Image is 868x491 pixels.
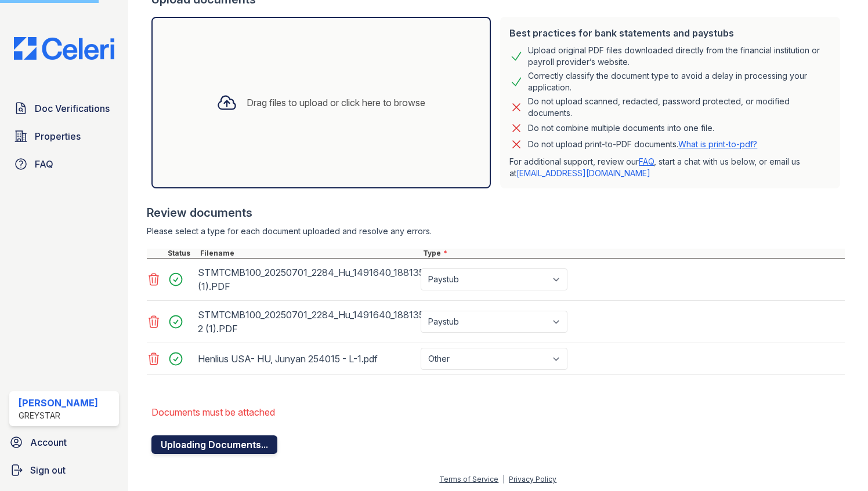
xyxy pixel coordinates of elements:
[247,96,425,110] div: Drag files to upload or click here to browse
[421,249,845,258] div: Type
[165,249,198,258] div: Status
[147,205,845,221] div: Review documents
[9,125,119,148] a: Properties
[509,475,556,483] a: Privacy Policy
[502,475,505,483] div: |
[19,396,98,410] div: [PERSON_NAME]
[9,97,119,120] a: Doc Verifications
[528,70,831,93] div: Correctly classify the document type to avoid a delay in processing your application.
[528,139,757,150] p: Do not upload print-to-PDF documents.
[147,226,845,237] div: Please select a type for each document uploaded and resolve any errors.
[198,263,416,296] div: STMTCMB100_20250701_2284_Hu_1491640_188135 (1).PDF
[35,129,81,143] span: Properties
[5,37,124,60] img: CE_Logo_Blue-a8612792a0a2168367f1c8372b55b34899dd931a85d93a1a3d3e32e68fde9ad4.png
[509,26,831,40] div: Best practices for bank statements and paystubs
[516,168,650,178] a: [EMAIL_ADDRESS][DOMAIN_NAME]
[151,435,277,454] button: Uploading Documents...
[198,249,421,258] div: Filename
[19,410,98,421] div: Greystar
[509,156,831,179] p: For additional support, review our , start a chat with us below, or email us at
[528,45,831,68] div: Upload original PDF files downloaded directly from the financial institution or payroll provider’...
[35,157,53,171] span: FAQ
[639,157,654,166] a: FAQ
[35,101,110,115] span: Doc Verifications
[198,350,416,368] div: Henlius USA- HU, Junyan 254015 - L-1.pdf
[5,431,124,454] a: Account
[30,435,67,449] span: Account
[9,152,119,176] a: FAQ
[439,475,498,483] a: Terms of Service
[151,401,845,424] li: Documents must be attached
[528,121,714,135] div: Do not combine multiple documents into one file.
[528,96,831,119] div: Do not upload scanned, redacted, password protected, or modified documents.
[30,463,66,477] span: Sign out
[5,459,124,482] a: Sign out
[678,139,757,149] a: What is print-to-pdf?
[198,305,416,338] div: STMTCMB100_20250701_2284_Hu_1491640_188135 2 (1).PDF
